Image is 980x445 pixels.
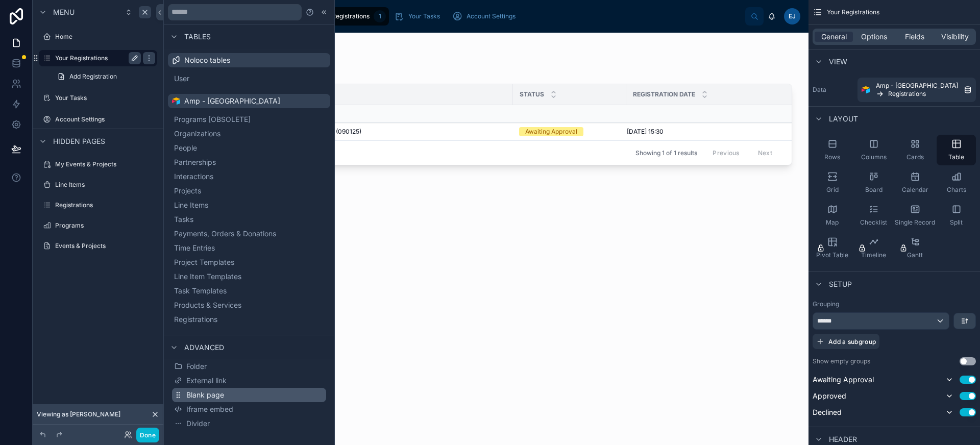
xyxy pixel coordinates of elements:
[174,286,227,296] span: Task Templates
[39,50,157,66] a: Your Registrations
[813,391,846,401] span: Approved
[39,238,157,254] a: Events & Projects
[172,241,326,255] button: Time Entries
[186,376,227,386] span: External link
[55,33,155,41] label: Home
[829,114,858,124] span: Layout
[184,55,230,65] span: Noloco tables
[186,404,233,414] span: Iframe embed
[172,112,326,127] button: Programs [OBSOLETE]
[876,82,958,90] span: Amp - [GEOGRAPHIC_DATA]
[172,227,326,241] button: Payments, Orders & Donations
[895,233,935,263] button: Gantt
[174,243,215,253] span: Time Entries
[950,218,963,227] span: Split
[813,167,852,198] button: Grid
[854,200,893,231] button: Checklist
[184,32,211,42] span: Tables
[174,157,216,167] span: Partnerships
[174,300,241,310] span: Products & Services
[51,68,157,85] a: Add Registration
[635,149,697,157] span: Showing 1 of 1 results
[55,160,155,168] label: My Events & Projects
[174,257,234,267] span: Project Templates
[174,214,193,225] span: Tasks
[854,167,893,198] button: Board
[937,135,976,165] button: Table
[172,298,326,312] button: Products & Services
[813,233,852,263] button: Pivot Table
[902,186,928,194] span: Calendar
[172,284,326,298] button: Task Templates
[520,90,544,98] span: Status
[829,57,847,67] span: View
[888,90,926,98] span: Registrations
[174,171,213,182] span: Interactions
[55,242,155,250] label: Events & Projects
[828,338,876,345] span: Add a subgroup
[186,418,210,429] span: Divider
[895,200,935,231] button: Single Record
[39,111,157,128] a: Account Settings
[172,269,326,284] button: Line Item Templates
[174,143,197,153] span: People
[895,135,935,165] button: Cards
[391,7,447,26] a: Your Tasks
[172,359,326,374] button: Folder
[55,201,155,209] label: Registrations
[39,177,157,193] a: Line Items
[53,136,105,146] span: Hidden pages
[172,402,326,416] button: Iframe embed
[172,212,326,227] button: Tasks
[854,135,893,165] button: Columns
[789,12,796,20] span: EJ
[854,233,893,263] button: Timeline
[467,12,516,20] span: Account Settings
[813,375,874,385] span: Awaiting Approval
[174,129,220,139] span: Organizations
[69,72,117,81] span: Add Registration
[39,197,157,213] a: Registrations
[947,186,966,194] span: Charts
[186,361,207,372] span: Folder
[857,78,976,102] a: Amp - [GEOGRAPHIC_DATA]Registrations
[633,90,695,98] span: Registration Date
[813,200,852,231] button: Map
[172,255,326,269] button: Project Templates
[860,218,887,227] span: Checklist
[826,218,839,227] span: Map
[174,200,208,210] span: Line Items
[172,155,326,169] button: Partnerships
[172,312,326,327] button: Registrations
[374,10,386,22] div: 1
[827,8,879,16] span: Your Registrations
[408,12,440,20] span: Your Tasks
[184,96,280,106] span: Amp - [GEOGRAPHIC_DATA]
[317,12,370,20] span: Your Registrations
[55,54,137,62] label: Your Registrations
[862,86,870,94] img: Airtable Logo
[907,251,923,259] span: Gantt
[174,229,276,239] span: Payments, Orders & Donations
[172,416,326,431] button: Divider
[37,410,120,418] span: Viewing as [PERSON_NAME]
[174,114,251,125] span: Programs [OBSOLETE]
[895,218,935,227] span: Single Record
[941,32,969,42] span: Visibility
[865,186,883,194] span: Board
[172,141,326,155] button: People
[172,374,326,388] button: External link
[136,428,159,442] button: Done
[55,94,155,102] label: Your Tasks
[905,32,924,42] span: Fields
[829,279,852,289] span: Setup
[174,73,189,84] span: User
[174,314,217,325] span: Registrations
[172,184,326,198] button: Projects
[172,388,326,402] button: Blank page
[861,153,887,161] span: Columns
[906,153,924,161] span: Cards
[937,167,976,198] button: Charts
[300,7,389,26] a: Your Registrations1
[813,135,852,165] button: Rows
